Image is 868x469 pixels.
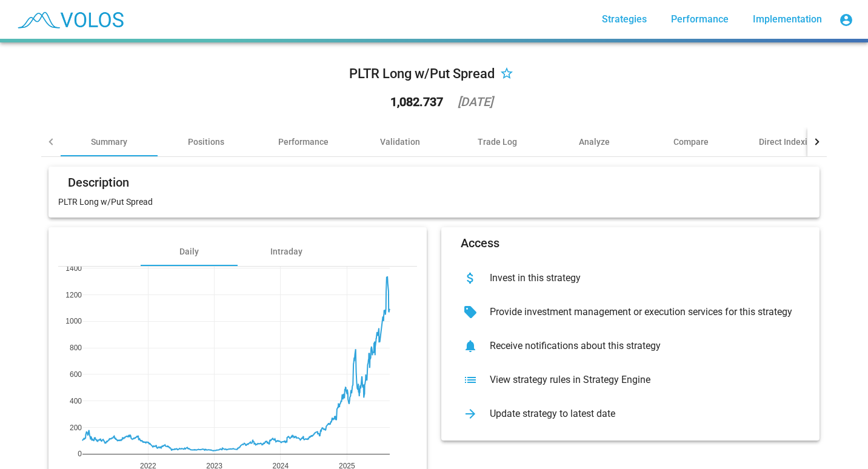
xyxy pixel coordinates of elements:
button: Receive notifications about this strategy [451,329,810,363]
div: Positions [188,136,224,148]
div: Compare [673,136,709,148]
mat-icon: account_circle [839,13,853,27]
button: Provide investment management or execution services for this strategy [451,295,810,329]
span: Performance [671,13,729,25]
mat-icon: notifications [461,336,480,356]
mat-card-title: Access [461,237,499,249]
button: Update strategy to latest date [451,397,810,431]
div: PLTR Long w/Put Spread [349,64,495,84]
div: Invest in this strategy [480,272,800,284]
div: Trade Log [478,136,517,148]
span: Implementation [753,13,822,25]
div: Analyze [579,136,610,148]
div: Daily [179,245,199,258]
a: Performance [661,8,738,30]
button: View strategy rules in Strategy Engine [451,363,810,397]
a: Strategies [592,8,656,30]
div: Update strategy to latest date [480,408,800,420]
div: [DATE] [458,96,493,108]
mat-icon: arrow_forward [461,404,480,424]
div: Intraday [270,245,302,258]
button: Invest in this strategy [451,261,810,295]
div: Summary [91,136,127,148]
div: Performance [278,136,329,148]
mat-icon: list [461,370,480,390]
a: Implementation [743,8,832,30]
div: 1,082.737 [390,96,443,108]
div: Receive notifications about this strategy [480,340,800,352]
mat-icon: attach_money [461,268,480,288]
img: blue_transparent.png [10,4,130,35]
mat-icon: star_border [499,67,514,82]
div: Provide investment management or execution services for this strategy [480,306,800,318]
mat-card-title: Description [68,176,129,188]
mat-icon: sell [461,302,480,322]
div: Direct Indexing [759,136,817,148]
span: Strategies [602,13,647,25]
div: View strategy rules in Strategy Engine [480,374,800,386]
p: PLTR Long w/Put Spread [58,196,810,208]
div: Validation [380,136,420,148]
